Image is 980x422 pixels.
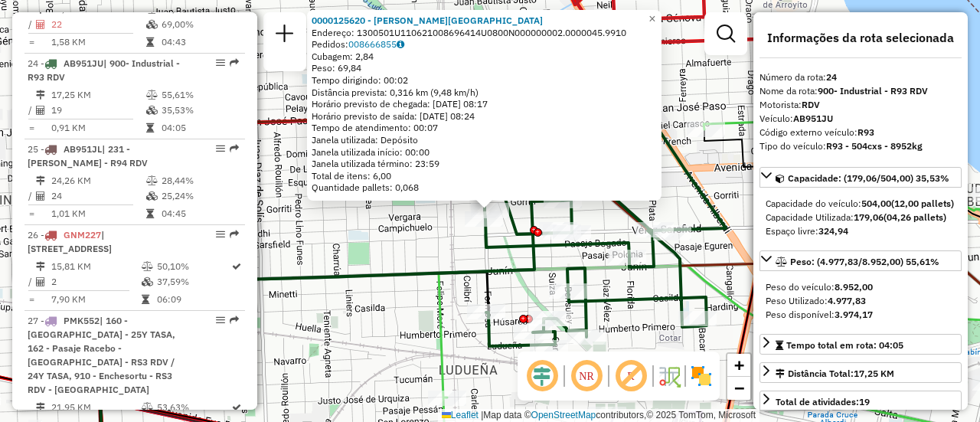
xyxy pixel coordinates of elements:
[216,230,225,239] em: Opções
[759,362,962,383] a: Distância Total:17,25 KM
[28,188,35,204] td: /
[766,197,955,211] div: Capacidade do veículo:
[766,211,955,224] div: Capacidade Utilizada:
[156,274,230,290] td: 37,59%
[826,71,837,83] strong: 24
[643,10,661,28] a: Close popup
[312,38,657,51] div: Pedidos:
[312,87,657,99] div: Distância prevista: 0,316 km (9,48 km/h)
[788,172,949,184] span: Capacidade: (179,06/504,00) 35,53%
[312,51,374,62] span: Cubagem: 2,84
[64,229,101,240] span: GNM227
[312,98,657,110] div: Horário previsto de chegada: [DATE] 08:17
[28,103,35,118] td: /
[146,106,158,115] i: % de utilização da cubagem
[759,191,962,244] div: Capacidade: (179,06/504,00) 35,53%
[312,158,657,170] div: Janela utilizada término: 23:59
[397,40,404,49] i: Observações
[36,90,45,100] i: Distância Total
[28,143,148,168] span: 25 -
[759,250,962,271] a: Peso: (4.977,83/8.952,00) 55,61%
[216,144,225,153] em: Opções
[759,84,962,98] div: Nome da rota:
[786,339,903,351] span: Tempo total em rota: 04:05
[884,211,946,223] strong: (04,26 pallets)
[161,173,238,188] td: 28,44%
[759,334,962,355] a: Tempo total em rota: 04:05
[28,292,35,307] td: =
[727,377,750,400] a: Zoom out
[818,225,848,237] strong: 324,94
[710,18,741,49] a: Exibir filtros
[51,103,145,118] td: 19
[161,34,238,50] td: 04:43
[818,85,928,97] strong: 900- Industrial - R93 RDV
[759,391,962,411] a: Total de atividades:19
[857,126,874,138] strong: R93
[524,358,560,394] span: Ocultar deslocamento
[759,31,962,45] h4: Informações da rota selecionada
[861,198,891,209] strong: 504,00
[230,58,239,67] em: Rota exportada
[36,403,45,412] i: Distância Total
[312,134,657,146] div: Janela utilizada: Depósito
[776,396,870,407] span: Total de atividades:
[28,229,112,254] span: | [STREET_ADDRESS]
[28,34,35,50] td: =
[161,206,238,221] td: 04:45
[568,358,605,394] span: Ocultar NR
[146,176,158,185] i: % de utilização do peso
[312,15,543,26] a: 0000125620 - [PERSON_NAME][GEOGRAPHIC_DATA]
[142,295,149,304] i: Tempo total em rota
[312,170,657,182] div: Total de itens: 6,00
[146,209,154,218] i: Tempo total em rota
[481,410,483,420] span: |
[612,358,649,394] span: Exibir rótulo
[734,355,744,375] span: +
[64,315,100,326] span: PMK552
[156,259,230,274] td: 50,10%
[312,146,657,159] div: Janela utilizada início: 00:00
[230,230,239,239] em: Rota exportada
[156,400,230,415] td: 53,63%
[766,224,955,238] div: Espaço livre:
[36,262,45,271] i: Distância Total
[312,62,361,74] span: Peso: 69,84
[36,191,45,201] i: Total de Atividades
[28,206,35,221] td: =
[146,90,158,100] i: % de utilização do peso
[36,20,45,29] i: Total de Atividades
[802,99,820,110] strong: RDV
[657,364,681,388] img: Fluxo de ruas
[156,292,230,307] td: 06:09
[648,12,655,25] span: ×
[269,18,300,53] a: Nova sessão e pesquisa
[142,277,153,286] i: % de utilização da cubagem
[759,167,962,188] a: Capacidade: (179,06/504,00) 35,53%
[759,139,962,153] div: Tipo do veículo:
[727,354,750,377] a: Zoom in
[348,38,404,50] a: 008666855
[835,309,873,320] strong: 3.974,17
[312,74,657,87] div: Tempo dirigindo: 00:02
[161,17,238,32] td: 69,00%
[51,87,145,103] td: 17,25 KM
[146,123,154,132] i: Tempo total em rota
[766,294,955,308] div: Peso Utilizado:
[854,368,894,379] span: 17,25 KM
[36,106,45,115] i: Total de Atividades
[161,188,238,204] td: 25,24%
[891,198,954,209] strong: (12,00 pallets)
[232,403,241,412] i: Rota otimizada
[312,15,657,194] div: Tempo de atendimento: 00:07
[835,281,873,293] strong: 8.952,00
[51,292,141,307] td: 7,90 KM
[859,396,870,407] strong: 19
[28,57,180,83] span: 24 -
[28,57,180,83] span: | 900- Industrial - R93 RDV
[28,315,175,395] span: 27 -
[28,120,35,136] td: =
[312,27,657,39] div: Endereço: 1300501U110621008696414U0800N000000002.0000045.9910
[312,110,657,123] div: Horário previsto de saída: [DATE] 08:24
